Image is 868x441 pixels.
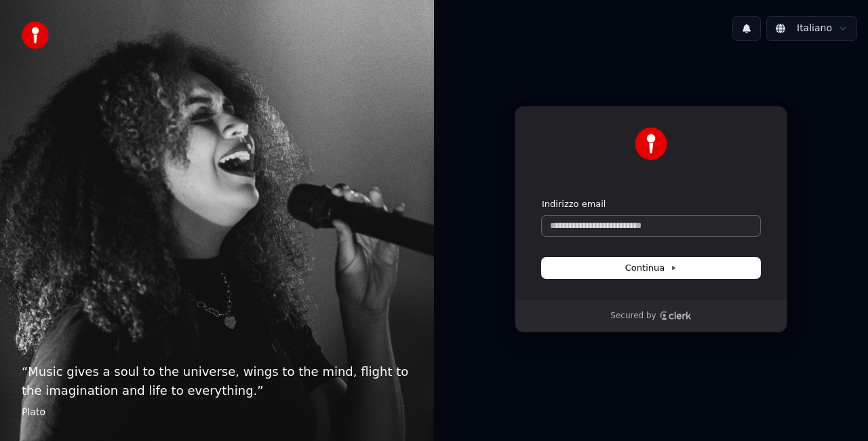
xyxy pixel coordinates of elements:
span: Continua [625,262,677,274]
button: Continua [542,258,760,278]
img: Youka [635,128,667,160]
label: Indirizzo email [542,198,606,210]
p: Secured by [610,311,656,322]
p: “ Music gives a soul to the universe, wings to the mind, flight to the imagination and life to ev... [22,362,412,400]
footer: Plato [22,406,412,419]
a: Clerk logo [659,311,692,320]
img: youka [22,22,49,49]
